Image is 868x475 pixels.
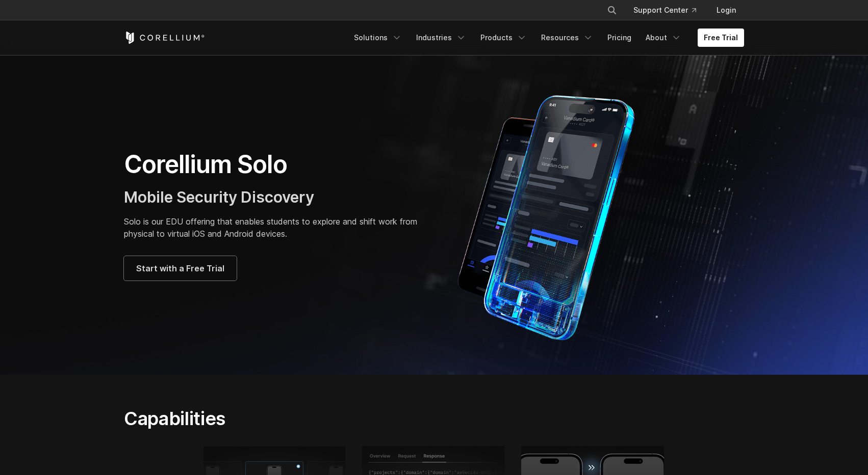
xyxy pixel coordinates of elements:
[708,1,744,19] a: Login
[603,1,621,19] button: Search
[410,29,472,47] a: Industries
[601,29,637,47] a: Pricing
[124,32,205,44] a: Corellium Home
[698,29,744,47] a: Free Trial
[640,29,687,47] a: About
[444,88,663,342] img: Corellium Solo for mobile app security solutions
[348,29,744,47] div: Navigation Menu
[535,29,599,47] a: Resources
[136,262,224,274] span: Start with a Free Trial
[595,1,744,19] div: Navigation Menu
[124,256,237,281] a: Start with a Free Trial
[348,29,408,47] a: Solutions
[124,149,424,180] h1: Corellium Solo
[124,188,314,206] span: Mobile Security Discovery
[625,1,704,19] a: Support Center
[474,29,533,47] a: Products
[124,407,530,430] h2: Capabilities
[124,215,424,240] p: Solo is our EDU offering that enables students to explore and shift work from physical to virtual...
